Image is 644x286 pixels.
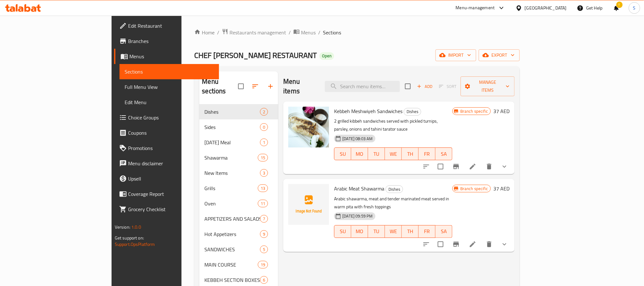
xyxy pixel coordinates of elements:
[199,211,278,226] div: APPETIZERS AND SALADS7
[404,149,416,159] span: TH
[434,238,447,251] span: Select to update
[289,29,291,36] li: /
[354,149,366,159] span: MO
[461,76,515,96] button: Manage items
[260,230,268,238] div: items
[258,155,268,161] span: 15
[283,77,317,96] h2: Menu items
[351,147,368,160] button: MO
[260,169,268,177] div: items
[404,227,416,236] span: TH
[230,29,286,36] span: Restaurants management
[435,225,452,238] button: SA
[258,261,268,268] div: items
[493,107,510,116] h6: 37 AED
[421,227,433,236] span: FR
[199,135,278,150] div: [DATE] Meal1
[458,186,490,192] span: Branch specific
[199,181,278,196] div: Grills13
[371,227,382,236] span: TU
[334,195,452,211] p: Arabic shawarma, meat and tender marinated meat served in warm pita with fresh toppings
[288,184,329,225] img: Arabic Meat Shawarma
[234,80,248,93] span: Select all sections
[204,123,260,131] span: Sides
[115,234,144,242] span: Get support on:
[438,149,450,159] span: SA
[204,139,260,146] div: Ramadan Meal
[128,114,214,121] span: Choice Groups
[260,246,268,253] div: items
[323,29,341,36] span: Sections
[482,159,497,174] button: delete
[260,277,268,283] span: 6
[128,22,214,30] span: Edit Restaurant
[131,223,141,231] span: 1.0.0
[222,28,286,37] a: Restaurants management
[260,109,268,115] span: 2
[260,139,268,146] div: items
[414,82,435,91] button: Add
[114,18,219,33] a: Edit Restaurant
[263,79,278,94] button: Add section
[260,247,268,253] span: 5
[337,227,349,236] span: SU
[402,147,419,160] button: TH
[458,108,490,114] span: Branch specific
[288,107,329,147] img: Kebbeh Meshwiyeh Sandwiches
[334,184,384,193] span: Arabic Meat Shawarma
[204,108,260,116] span: Dishes
[204,200,258,207] div: Oven
[199,242,278,257] div: SANDWICHES5
[260,276,268,284] div: items
[114,156,219,171] a: Menu disclaimer
[114,171,219,186] a: Upsell
[125,98,214,106] span: Edit Menu
[204,184,258,192] div: Grills
[318,29,320,36] li: /
[128,129,214,137] span: Coupons
[484,51,515,59] span: export
[114,33,219,49] a: Branches
[385,147,402,160] button: WE
[114,140,219,156] a: Promotions
[334,106,402,116] span: Kebbeh Meshwiyeh Sandwiches
[199,104,278,119] div: Dishes2
[204,215,260,223] div: APPETIZERS AND SALADS
[479,49,520,61] button: export
[204,139,260,146] span: [DATE] Meal
[120,64,219,79] a: Sections
[120,95,219,110] a: Edit Menu
[199,257,278,272] div: MAIN COURSE19
[387,227,399,236] span: WE
[438,227,450,236] span: SA
[402,225,419,238] button: TH
[199,150,278,165] div: Shawarma15
[293,28,316,37] a: Menus
[404,108,421,115] span: Dishes
[386,185,403,193] div: Dishes
[414,82,435,91] span: Add item
[469,163,476,170] a: Edit menu item
[128,160,214,167] span: Menu disclaimer
[501,240,508,248] svg: Show Choices
[435,49,476,61] button: import
[319,53,334,59] span: Open
[258,200,268,207] div: items
[260,139,268,146] span: 1
[204,261,258,268] span: MAIN COURSE
[385,225,402,238] button: WE
[248,79,263,94] span: Sort sections
[421,149,433,159] span: FR
[258,201,268,207] span: 11
[435,82,461,91] span: Select section first
[114,110,219,125] a: Choice Groups
[260,231,268,237] span: 9
[449,159,464,174] button: Branch-specific-item
[199,119,278,135] div: Sides0
[204,276,260,284] span: KEBBEH SECTION BOXES
[419,237,434,252] button: sort-choices
[258,185,268,191] span: 13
